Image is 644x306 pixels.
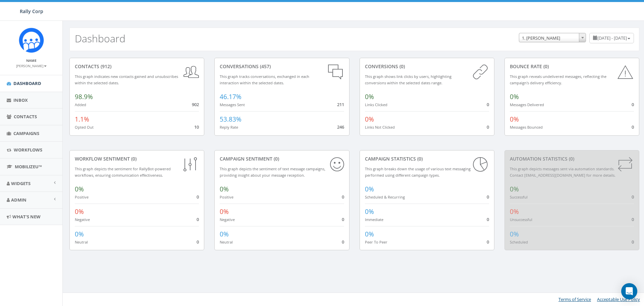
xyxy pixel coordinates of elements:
span: 0% [220,230,229,238]
span: 0% [510,207,519,216]
span: (0) [130,156,137,162]
small: Scheduled [510,239,528,245]
span: (0) [416,156,423,162]
small: Negative [220,217,235,222]
small: Added [75,102,86,107]
span: 0 [197,239,199,245]
small: Scheduled & Recurring [365,194,405,200]
div: conversations [220,63,344,70]
small: Positive [75,194,89,200]
span: Workflows [14,147,42,153]
div: Campaign Statistics [365,156,489,162]
span: 0 [342,194,344,200]
span: 1. James Martin [519,33,586,42]
span: 0 [487,101,489,107]
span: 0 [632,216,634,222]
span: 246 [337,124,344,130]
div: Open Intercom Messenger [621,283,637,299]
span: 0 [487,216,489,222]
span: MobilizeU™ [15,164,42,170]
small: This graph shows link clicks by users, highlighting conversions within the selected dates range. [365,74,451,85]
a: Terms of Service [558,296,591,302]
small: Messages Sent [220,102,245,107]
small: Messages Delivered [510,102,544,107]
span: 0 [632,124,634,130]
span: 0 [197,216,199,222]
span: (0) [272,156,279,162]
span: Campaigns [13,130,39,136]
div: Automation Statistics [510,156,634,162]
span: 902 [192,101,199,107]
span: 0% [75,230,84,238]
h2: Dashboard [75,33,125,44]
span: (0) [568,156,574,162]
span: 0% [220,185,229,193]
span: Admin [11,197,26,203]
span: 0 [342,216,344,222]
small: Negative [75,217,90,222]
span: Dashboard [13,80,41,86]
span: (457) [259,63,271,70]
small: Opted Out [75,125,94,130]
small: This graph depicts messages sent via automation standards. Contact [EMAIL_ADDRESS][DOMAIN_NAME] f... [510,166,615,178]
span: 0% [365,92,374,101]
small: Immediate [365,217,383,222]
span: (912) [99,63,111,70]
small: This graph tracks conversations, exchanged in each interaction within the selected dates. [220,74,309,85]
small: Name [26,58,37,63]
div: contacts [75,63,199,70]
span: 0 [632,239,634,245]
span: 0 [487,194,489,200]
small: Links Clicked [365,102,387,107]
span: 0% [510,92,519,101]
span: 0 [487,239,489,245]
span: 1. James Martin [519,33,586,43]
small: [PERSON_NAME] [16,63,47,68]
span: 10 [194,124,199,130]
span: 0% [510,185,519,193]
a: Acceptable Use Policy [597,296,640,302]
div: Bounce Rate [510,63,634,70]
span: 1.1% [75,115,89,124]
small: Neutral [220,239,233,245]
img: Icon_1.png [19,28,44,53]
small: Peer To Peer [365,239,387,245]
span: (0) [398,63,405,70]
small: Unsuccessful [510,217,532,222]
span: 0% [220,207,229,216]
span: 0 [197,194,199,200]
small: Neutral [75,239,88,245]
span: 46.17% [220,92,241,101]
span: 0 [487,124,489,130]
small: This graph indicates new contacts gained and unsubscribes within the selected dates. [75,74,178,85]
span: 0% [510,115,519,124]
small: This graph depicts the sentiment of text message campaigns, providing insight about your message ... [220,166,325,178]
span: 98.9% [75,92,93,101]
span: 0 [342,239,344,245]
small: This graph depicts the sentiment for RallyBot-powered workflows, ensuring communication effective... [75,166,171,178]
span: 53.83% [220,115,241,124]
small: Messages Bounced [510,125,543,130]
small: Successful [510,194,528,200]
a: [PERSON_NAME] [16,62,47,69]
div: conversions [365,63,489,70]
span: (0) [542,63,549,70]
span: 0% [75,207,84,216]
small: Links Not Clicked [365,125,395,130]
span: Rally Corp [20,8,43,14]
small: Reply Rate [220,125,238,130]
small: Positive [220,194,233,200]
span: 0% [365,230,374,238]
small: This graph reveals undelivered messages, reflecting the campaign's delivery efficiency. [510,74,606,85]
span: Widgets [11,180,31,186]
span: [DATE] - [DATE] [597,35,627,41]
div: Workflow Sentiment [75,156,199,162]
span: Inbox [13,97,28,103]
span: What's New [12,214,41,220]
span: 0% [365,115,374,124]
span: 0 [632,194,634,200]
span: 0% [365,185,374,193]
div: Campaign Sentiment [220,156,344,162]
span: 0 [632,101,634,107]
span: 0% [75,185,84,193]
